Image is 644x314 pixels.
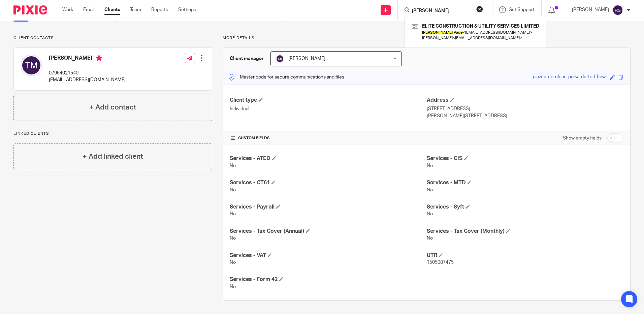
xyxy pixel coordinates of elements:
[21,55,42,76] img: svg%3E
[89,102,136,113] h4: + Add contact
[13,35,212,41] p: Client contacts
[230,188,236,192] span: No
[230,252,426,259] h4: Services - VAT
[230,236,236,241] span: No
[230,105,426,112] p: Individual
[230,203,426,211] h4: Services - Payroll
[230,179,426,186] h4: Services - CT61
[13,131,212,136] p: Linked clients
[427,113,623,119] p: [PERSON_NAME][STREET_ADDRESS]
[49,70,126,76] p: 07954021540
[230,276,426,283] h4: Services - Form 42
[83,151,143,162] h4: + Add linked client
[49,55,126,63] h4: [PERSON_NAME]
[427,212,433,216] span: No
[96,55,102,61] i: Primary
[427,203,623,211] h4: Services - Syft
[230,212,236,216] span: No
[62,6,73,13] a: Work
[612,5,623,15] img: svg%3E
[563,135,602,142] label: Show empty fields
[572,6,609,13] p: [PERSON_NAME]
[230,260,236,265] span: No
[427,105,623,112] p: [STREET_ADDRESS]
[83,6,94,13] a: Email
[533,73,607,81] div: glazed-cerulean-polka-dotted-bowl
[427,163,433,168] span: No
[427,188,433,192] span: No
[427,179,623,186] h4: Services - MTD
[230,163,236,168] span: No
[509,7,535,12] span: Get Support
[276,55,284,63] img: svg%3E
[223,35,631,41] p: More details
[13,5,47,14] img: Pixie
[427,252,623,259] h4: UTR
[427,228,623,235] h4: Services - Tax Cover (Monthly)
[230,135,426,141] h4: CUSTOM FIELDS
[151,6,168,13] a: Reports
[476,6,483,12] button: Clear
[427,236,433,241] span: No
[230,155,426,162] h4: Services - ATED
[427,97,623,104] h4: Address
[228,74,344,81] p: Master code for secure communications and files
[427,155,623,162] h4: Services - CIS
[230,55,264,62] h3: Client manager
[288,56,325,61] span: [PERSON_NAME]
[230,228,426,235] h4: Services - Tax Cover (Annual)
[411,8,472,14] input: Search
[130,6,141,13] a: Team
[230,97,426,104] h4: Client type
[230,284,236,289] span: No
[49,76,126,83] p: [EMAIL_ADDRESS][DOMAIN_NAME]
[427,260,454,265] span: 1505087475
[104,6,120,13] a: Clients
[178,6,196,13] a: Settings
